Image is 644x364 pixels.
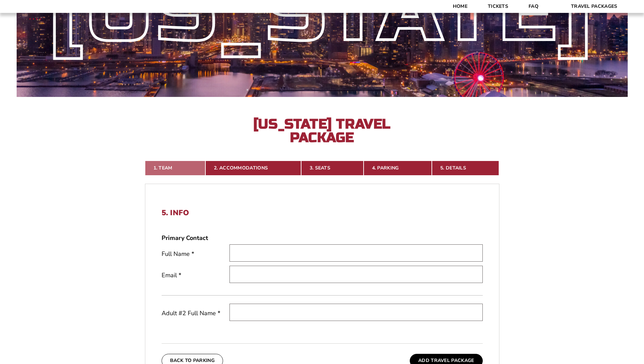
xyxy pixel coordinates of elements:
strong: Primary Contact [162,234,208,242]
a: 4. Parking [364,161,432,176]
h2: [US_STATE] Travel Package [247,117,397,144]
label: Adult #2 Full Name * [162,309,229,318]
a: 3. Seats [301,161,364,176]
img: CBS Sports Thanksgiving Classic [20,3,50,33]
a: 1. Team [145,161,206,176]
h2: 5. Info [162,208,483,217]
a: 2. Accommodations [205,161,301,176]
label: Email * [162,271,229,280]
label: Full Name * [162,250,229,258]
